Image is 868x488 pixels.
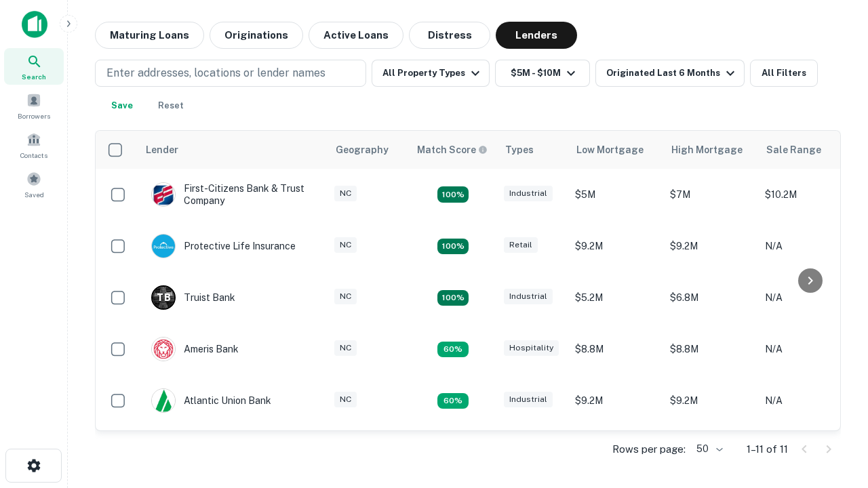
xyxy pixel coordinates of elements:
div: Ameris Bank [151,337,239,361]
div: NC [334,392,357,407]
p: Rows per page: [612,441,686,457]
div: Industrial [504,289,553,304]
h6: Match Score [417,142,485,157]
div: First-citizens Bank & Trust Company [151,182,314,207]
button: Save your search to get updates of matches that match your search criteria. [100,92,144,119]
th: Types [497,131,568,169]
div: Types [505,142,534,158]
div: High Mortgage [671,142,743,158]
img: picture [152,183,175,206]
button: Originated Last 6 Months [595,60,745,87]
span: Contacts [20,150,47,161]
div: Matching Properties: 3, hasApolloMatch: undefined [437,290,469,306]
div: Matching Properties: 2, hasApolloMatch: undefined [437,239,469,255]
div: Lender [146,142,178,158]
th: Geography [328,131,409,169]
button: $5M - $10M [495,60,590,87]
td: $5.2M [568,272,663,323]
a: Borrowers [4,87,64,124]
div: Hospitality [504,340,559,356]
img: picture [152,338,175,361]
div: Industrial [504,186,553,201]
div: NC [334,289,357,304]
th: Low Mortgage [568,131,663,169]
button: All Property Types [372,60,490,87]
button: Lenders [496,22,577,49]
span: Search [22,71,46,82]
div: Protective Life Insurance [151,234,296,258]
td: $5M [568,169,663,220]
button: All Filters [750,60,818,87]
div: Atlantic Union Bank [151,388,271,413]
td: $9.2M [568,375,663,426]
div: NC [334,340,357,356]
div: Truist Bank [151,285,235,310]
div: Matching Properties: 1, hasApolloMatch: undefined [437,393,469,409]
td: $6.3M [663,426,758,478]
button: Distress [409,22,490,49]
div: Matching Properties: 1, hasApolloMatch: undefined [437,342,469,358]
th: High Mortgage [663,131,758,169]
div: Capitalize uses an advanced AI algorithm to match your search with the best lender. The match sco... [417,142,488,157]
td: $6.3M [568,426,663,478]
td: $9.2M [663,375,758,426]
a: Saved [4,166,64,203]
div: Matching Properties: 2, hasApolloMatch: undefined [437,186,469,203]
td: $7M [663,169,758,220]
td: $8.8M [663,323,758,375]
span: Saved [24,189,44,200]
iframe: Chat Widget [800,380,868,445]
div: NC [334,237,357,253]
div: Industrial [504,392,553,407]
div: Low Mortgage [576,142,644,158]
p: 1–11 of 11 [747,441,788,457]
p: Enter addresses, locations or lender names [106,65,325,81]
td: $9.2M [568,220,663,272]
button: Maturing Loans [95,22,204,49]
button: Enter addresses, locations or lender names [95,60,366,87]
a: Search [4,48,64,85]
div: 50 [691,439,725,459]
a: Contacts [4,127,64,163]
td: $6.8M [663,272,758,323]
button: Originations [210,22,303,49]
p: T B [157,291,170,305]
button: Reset [149,92,193,119]
img: picture [152,235,175,258]
div: Sale Range [766,142,821,158]
div: Originated Last 6 Months [606,65,738,81]
td: $8.8M [568,323,663,375]
button: Active Loans [309,22,403,49]
div: NC [334,186,357,201]
span: Borrowers [18,110,50,121]
th: Lender [138,131,328,169]
div: Retail [504,237,538,253]
img: picture [152,389,175,412]
td: $9.2M [663,220,758,272]
div: Geography [336,142,389,158]
img: capitalize-icon.png [22,11,47,38]
th: Capitalize uses an advanced AI algorithm to match your search with the best lender. The match sco... [409,131,497,169]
